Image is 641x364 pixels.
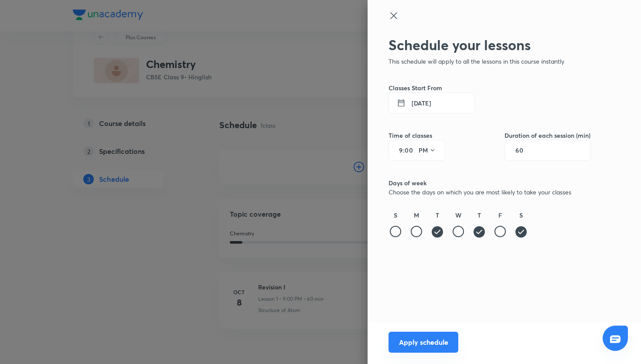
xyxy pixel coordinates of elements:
[389,332,458,353] button: Apply schedule
[498,211,502,220] h6: F
[389,57,591,66] p: This schedule will apply to all the lessons in this course instantly
[436,211,439,220] h6: T
[415,143,440,157] button: PM
[389,187,591,197] p: Choose the days on which you are most likely to take your classes
[414,211,419,220] h6: M
[505,131,591,140] h6: Duration of each session (min)
[389,83,591,92] h6: Classes Start From
[519,211,523,220] h6: S
[389,140,445,161] div: :
[389,131,445,140] h6: Time of classes
[455,211,461,220] h6: W
[394,211,397,220] h6: S
[389,37,591,53] h2: Schedule your lessons
[389,178,591,187] h6: Days of week
[389,92,475,113] button: [DATE]
[477,211,481,220] h6: T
